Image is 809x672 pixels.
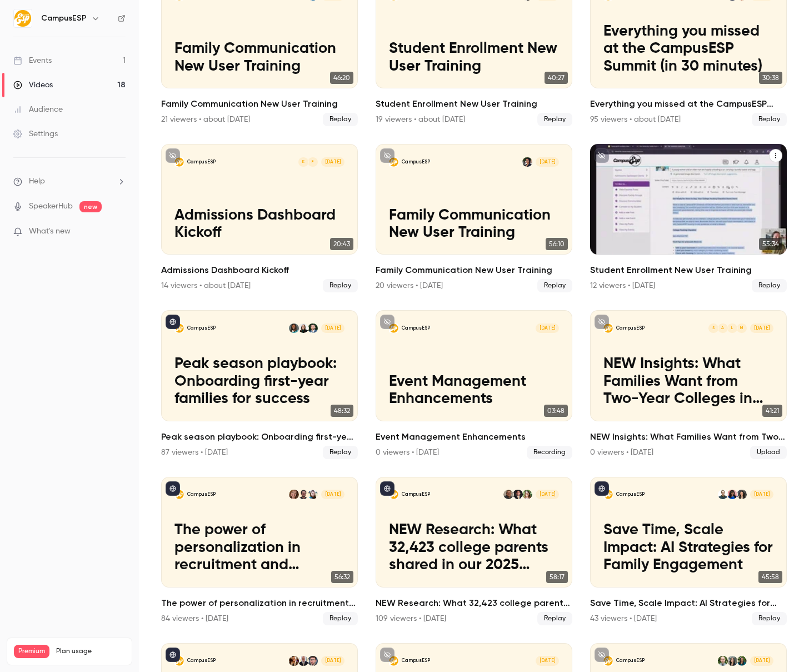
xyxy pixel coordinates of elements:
[590,310,787,459] a: NEW Insights: What Families Want from Two-Year Colleges in 2025CampusESPMLAS[DATE]NEW Insights: W...
[750,323,773,333] span: [DATE]
[522,157,532,167] img: Melissa Simms
[590,144,787,292] li: Student Enrollment New User Training
[750,446,787,459] span: Upload
[376,114,465,125] div: 19 viewers • about [DATE]
[595,648,609,662] button: unpublished
[595,315,609,329] button: unpublished
[29,176,45,187] span: Help
[402,159,430,166] p: CampusESP
[590,114,681,125] div: 95 viewers • about [DATE]
[161,310,358,459] a: Peak season playbook: Onboarding first-year families for successCampusESPAlbert PereraAlex Herspe...
[603,521,774,574] p: Save Time, Scale Impact: AI Strategies for Family Engagement
[161,447,228,458] div: 87 viewers • [DATE]
[14,645,49,658] span: Premium
[590,613,657,624] div: 43 viewers • [DATE]
[718,656,727,665] img: Nathan Cheesman
[708,323,718,333] div: S
[590,596,787,610] h2: Save Time, Scale Impact: AI Strategies for Family Engagement
[389,207,560,242] p: Family Communication New User Training
[308,490,317,499] img: Melissa Greiner
[161,263,358,277] h2: Admissions Dashboard Kickoff
[166,648,180,662] button: published
[536,656,559,665] span: [DATE]
[590,263,787,277] h2: Student Enrollment New User Training
[13,176,126,187] li: help-dropdown-opener
[590,477,787,625] li: Save Time, Scale Impact: AI Strategies for Family Engagement
[298,656,308,665] img: Todd Coleman
[389,521,560,574] p: NEW Research: What 32,423 college parents shared in our 2025 family survey
[513,490,522,499] img: Javier Flores
[161,144,358,292] a: Admissions Dashboard KickoffCampusESPFK[DATE]Admissions Dashboard Kickoff20:43Admissions Dashboar...
[380,315,394,329] button: unpublished
[752,612,787,625] span: Replay
[308,656,317,665] img: Tyler Evans Tucky
[13,55,52,66] div: Events
[289,656,298,665] img: Bailey Bennetch
[536,157,559,167] span: [DATE]
[323,279,358,292] span: Replay
[187,491,216,498] p: CampusESP
[737,490,746,499] img: Jacqui McBurney
[321,157,344,167] span: [DATE]
[389,373,560,408] p: Event Management Enhancements
[307,157,318,167] div: F
[187,325,216,332] p: CampusESP
[13,128,58,140] div: Settings
[376,97,572,111] h2: Student Enrollment New User Training
[112,227,126,237] iframe: Noticeable Trigger
[376,310,572,459] li: Event Management Enhancements
[590,97,787,111] h2: Everything you missed at the CampusESP Summit (in 30 minutes)
[298,157,308,167] div: K
[376,310,572,459] a: Event Management EnhancementsCampusESP[DATE]Event Management Enhancements03:48Event Management En...
[380,648,394,662] button: unpublished
[527,446,572,459] span: Recording
[161,310,358,459] li: Peak season playbook: Onboarding first-year families for success
[402,325,430,332] p: CampusESP
[758,571,782,583] span: 45:58
[321,323,344,333] span: [DATE]
[13,79,53,91] div: Videos
[750,656,773,665] span: [DATE]
[522,490,532,499] img: Brooke Sterneck
[736,323,747,333] div: M
[402,658,430,664] p: CampusESP
[323,113,358,126] span: Replay
[590,430,787,444] h2: NEW Insights: What Families Want from Two-Year Colleges in [DATE]
[161,430,358,444] h2: Peak season playbook: Onboarding first-year families for success
[79,201,102,212] span: new
[752,279,787,292] span: Replay
[595,148,609,163] button: unpublished
[14,9,32,27] img: CampusESP
[376,263,572,277] h2: Family Communication New User Training
[503,490,513,499] img: Joe Benyish
[321,656,344,665] span: [DATE]
[546,238,568,250] span: 56:10
[590,310,787,459] li: NEW Insights: What Families Want from Two-Year Colleges in 2025
[321,490,344,499] span: [DATE]
[595,481,609,496] button: published
[536,490,559,499] span: [DATE]
[376,144,572,292] a: Family Communication New User TrainingCampusESPMelissa Simms[DATE]Family Communication New User T...
[537,113,572,126] span: Replay
[590,447,653,458] div: 0 viewers • [DATE]
[759,72,782,84] span: 30:38
[161,97,358,111] h2: Family Communication New User Training
[166,315,180,329] button: published
[389,40,560,75] p: Student Enrollment New User Training
[752,113,787,126] span: Replay
[174,521,345,574] p: The power of personalization in recruitment and enrollment
[289,490,298,499] img: Stephanie Geyer
[174,40,345,75] p: Family Communication New User Training
[298,323,308,333] img: Alex Hersperger
[762,405,782,417] span: 41:21
[376,447,439,458] div: 0 viewers • [DATE]
[718,490,727,499] img: Benjamin Trapanick
[603,355,774,408] p: NEW Insights: What Families Want from Two-Year Colleges in [DATE]
[161,280,251,291] div: 14 viewers • about [DATE]
[376,144,572,292] li: Family Communication New User Training
[331,571,353,583] span: 56:32
[323,612,358,625] span: Replay
[298,490,308,499] img: Dallin Palmer
[616,491,645,498] p: CampusESP
[546,571,568,583] span: 58:17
